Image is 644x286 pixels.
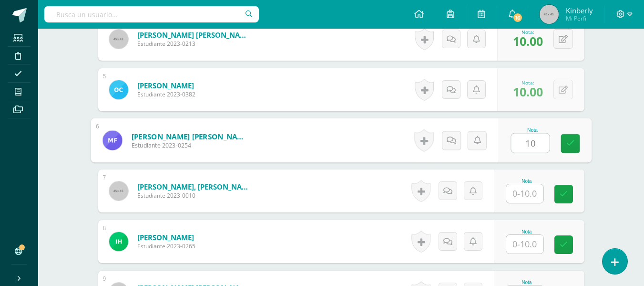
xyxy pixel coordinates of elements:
[137,191,252,200] span: Estudiante 2023-0010
[137,30,252,40] a: [PERSON_NAME] [PERSON_NAME]
[137,40,252,48] span: Estudiante 2023-0213
[137,90,195,98] span: Estudiante 2023-0382
[513,33,543,49] span: 10.00
[511,134,549,153] input: 0-10.0
[137,242,195,250] span: Estudiante 2023-0265
[109,232,128,251] img: 68e1dfe78ad19bae4d8a82128f249ada.png
[137,233,195,242] a: [PERSON_NAME]
[44,6,259,22] input: Busca un usuario...
[109,181,128,201] img: 45x45
[506,235,543,254] input: 0-10.0
[513,79,543,86] div: Nota:
[511,127,554,133] div: Nota
[109,80,128,99] img: 7ec7a79942ebc8f5a20042ffca093fc1.png
[137,81,195,90] a: [PERSON_NAME]
[566,14,593,22] span: Mi Perfil
[506,229,548,234] div: Nota
[506,280,548,285] div: Nota
[131,131,249,141] a: [PERSON_NAME] [PERSON_NAME]
[109,30,128,49] img: 45x45
[506,179,548,184] div: Nota
[137,182,252,191] a: [PERSON_NAME], [PERSON_NAME]
[540,5,559,24] img: 45x45
[512,12,523,23] span: 16
[513,84,543,100] span: 10.00
[131,141,249,150] span: Estudiante 2023-0254
[513,29,543,35] div: Nota:
[506,184,543,203] input: 0-10.0
[566,6,593,15] span: Kinberly
[102,130,122,150] img: 9dcd7e2d8f6b4b7c6045e2a28a2c9804.png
